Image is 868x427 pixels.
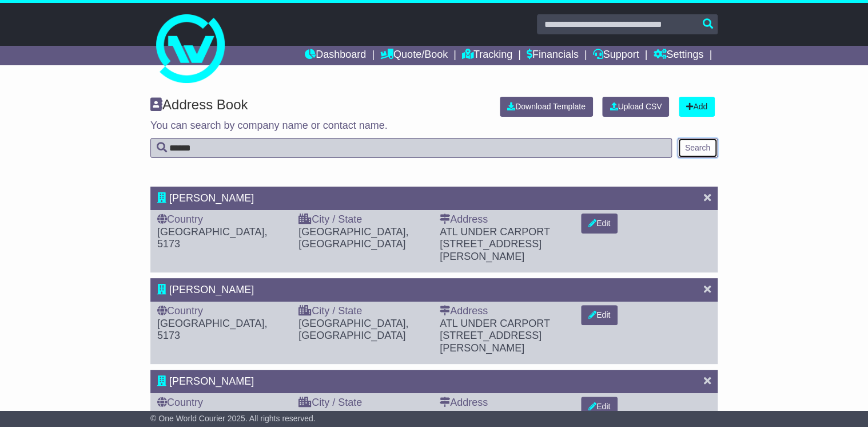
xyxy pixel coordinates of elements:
div: Country [157,397,287,409]
span: [GEOGRAPHIC_DATA], 5173 [157,318,267,342]
div: Country [157,214,287,226]
div: Address [440,214,570,226]
a: Settings [653,46,703,65]
span: [STREET_ADDRESS][PERSON_NAME] [440,238,541,262]
div: City / State [298,397,428,409]
span: [PERSON_NAME] [169,192,254,204]
a: Dashboard [305,46,366,65]
span: [STREET_ADDRESS] [440,409,541,421]
button: Edit [581,397,618,417]
span: ATL UNDER CARPORT [440,318,550,329]
p: You can search by company name or contact name. [150,120,718,132]
a: Tracking [462,46,512,65]
a: Add [679,97,715,117]
a: Financials [527,46,579,65]
a: Quote/Book [380,46,448,65]
div: Country [157,305,287,318]
span: [PERSON_NAME] [169,375,254,387]
button: Edit [581,305,618,325]
span: ATL UNDER CARPORT [440,226,550,238]
div: Address [440,397,570,409]
div: City / State [298,214,428,226]
a: Upload CSV [602,97,669,117]
div: Address Book [145,97,491,117]
a: Support [593,46,639,65]
span: © One World Courier 2025. All rights reserved. [150,414,316,423]
button: Edit [581,214,618,234]
span: [STREET_ADDRESS][PERSON_NAME] [440,330,541,354]
div: Address [440,305,570,318]
a: Download Template [500,97,593,117]
div: City / State [298,305,428,318]
button: Search [678,138,718,158]
span: [GEOGRAPHIC_DATA], [GEOGRAPHIC_DATA] [298,318,408,342]
span: [PERSON_NAME] [169,284,254,295]
span: [GEOGRAPHIC_DATA], 5173 [157,226,267,250]
span: [GEOGRAPHIC_DATA], [GEOGRAPHIC_DATA] [298,226,408,250]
